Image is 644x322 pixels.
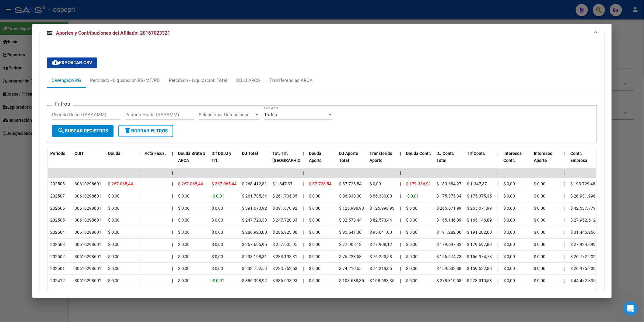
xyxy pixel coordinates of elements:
span: 202502 [50,254,65,259]
span: | [498,171,499,176]
span: | [498,266,499,271]
span: Deuda [108,151,121,156]
span: $ 0,00 [309,194,320,199]
span: Acta Fisca. [145,151,166,156]
span: $ 74.219,65 [370,266,392,271]
datatable-header-cell: Tot. Trf. Bruto [270,147,300,174]
button: Buscar Registros [52,125,114,137]
span: Deuda Aporte [309,151,322,163]
span: Transferido Aporte [370,151,393,163]
mat-icon: delete [124,127,131,135]
span: $ 0,00 [504,194,515,199]
span: $ 0,00 [406,266,418,271]
span: $ 0,00 [309,254,320,259]
span: $ 0,00 [108,278,120,283]
span: $ 265.071,99 [467,206,492,211]
span: | [138,194,139,199]
span: $ 156.974,73 [467,254,492,259]
span: | [498,242,499,247]
span: | [400,278,401,283]
span: $ 1.347,37 [467,182,487,187]
span: | [303,242,304,247]
span: | [565,266,565,271]
span: | [138,230,139,235]
div: 30610298601 [75,193,101,200]
span: Deuda Bruta x ARCA [178,151,205,163]
span: $ 0,00 [212,206,223,211]
span: | [172,182,173,187]
mat-expansion-panel-header: Aportes y Contribuciones del Afiliado: 20167023321 [40,23,604,43]
div: Percibido - Liquidación Total [169,77,227,84]
span: | [172,206,173,211]
span: $ 95.641,00 [339,230,362,235]
span: $ 0,00 [534,218,546,223]
span: $ 108.688,35 [339,278,364,283]
span: $ 0,00 [534,242,546,247]
span: $ 0,00 [504,266,515,271]
span: $ 0,00 [504,242,515,247]
span: $ 0,00 [212,230,223,235]
span: | [172,254,173,259]
div: 30610298601 [75,229,101,236]
span: | [138,254,139,259]
span: | [172,151,173,156]
datatable-header-cell: Intereses Aporte [532,147,562,174]
span: $ 175.375,35 [467,194,492,199]
span: $ 0,00 [212,242,223,247]
datatable-header-cell: Trf Contr. [465,147,495,174]
span: $ 0,00 [309,266,320,271]
span: | [138,171,140,176]
span: $ 179.697,83 [467,242,492,247]
span: | [400,171,401,176]
span: Exportar CSV [52,60,92,66]
span: Trf Contr. [467,151,485,156]
span: $ 31.445.266,47 [571,230,602,235]
span: Contr. Empresa [571,151,588,163]
span: | [303,171,304,176]
div: 30610298601 [75,181,101,188]
span: | [172,218,173,223]
span: $ 0,00 [108,254,120,259]
datatable-header-cell: Deuda Aporte [306,147,337,174]
span: | [138,218,139,223]
span: | [565,171,566,176]
span: $ 391.070,92 [242,206,267,211]
span: $ 247.720,33 [242,218,267,223]
span: $ 0,00 [178,230,190,235]
span: $ 86.330,00 [370,194,392,199]
span: $ 180.684,27 [437,182,462,187]
span: $ 247.720,33 [272,218,297,223]
span: $ 44.472.335,22 [571,278,602,283]
span: | [498,278,499,283]
span: $ 257.605,95 [272,242,297,247]
div: 30610298601 [75,205,101,212]
span: $ 82.573,44 [339,218,362,223]
span: $ 0,00 [108,218,120,223]
span: | [565,182,565,187]
span: Buscar Registros [58,128,108,134]
span: | [400,230,401,235]
span: | [303,151,304,156]
span: $ 27.924.899,80 [571,242,602,247]
span: | [172,230,173,235]
span: $ 0,00 [108,194,120,199]
span: $ 0,00 [178,254,190,259]
span: $ 391.070,92 [272,206,297,211]
div: 30610298601 [75,254,101,261]
span: $ 0,00 [406,206,418,211]
span: | [565,254,565,259]
span: 202507 [50,194,65,199]
span: $ 165.146,89 [437,218,462,223]
span: Todos [264,112,277,118]
datatable-header-cell: Deuda Bruta x ARCA [176,147,209,174]
span: -$ 0,01 [212,278,224,283]
span: | [303,254,304,259]
span: | [498,151,499,156]
span: | [138,266,139,271]
div: Transferencias ARCA [269,77,313,84]
span: $ 42.537.779,24 [571,206,602,211]
span: $ 0,00 [309,278,320,283]
span: 202508 [50,182,65,187]
span: | [138,206,139,211]
span: | [303,206,304,211]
